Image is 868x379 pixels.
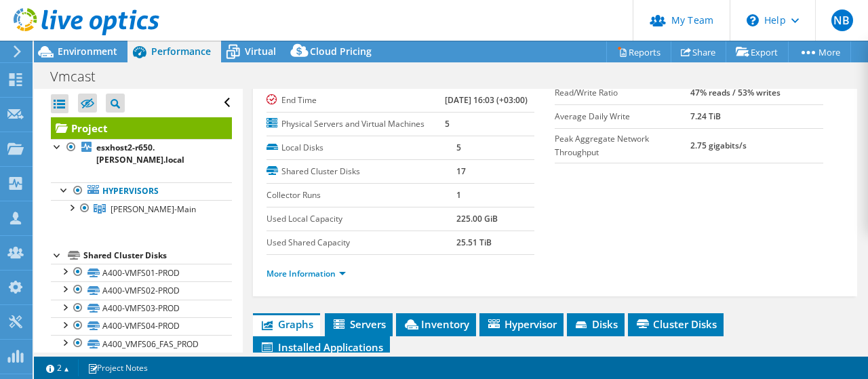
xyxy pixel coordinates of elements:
[555,132,690,159] label: Peak Aggregate Network Throughput
[555,110,690,123] label: Average Daily Write
[456,189,461,201] b: 1
[111,203,196,215] span: [PERSON_NAME]-Main
[51,281,232,299] a: A400-VMFS02-PROD
[690,140,747,151] b: 2.75 gigabits/s
[831,9,853,31] span: NB
[574,317,618,331] span: Disks
[51,117,232,139] a: Project
[486,317,557,331] span: Hypervisor
[445,118,450,129] b: 5
[267,141,456,155] label: Local Disks
[267,212,456,226] label: Used Local Capacity
[456,237,492,248] b: 25.51 TiB
[310,45,372,58] span: Cloud Pricing
[267,236,456,250] label: Used Shared Capacity
[747,14,759,26] svg: \n
[260,317,313,331] span: Graphs
[37,359,79,376] a: 2
[83,247,232,264] div: Shared Cluster Disks
[51,317,232,335] a: A400-VMFS04-PROD
[245,45,276,58] span: Virtual
[690,111,721,122] b: 7.24 TiB
[606,41,671,62] a: Reports
[51,300,232,317] a: A400-VMFS03-PROD
[403,317,469,331] span: Inventory
[151,45,211,58] span: Performance
[58,45,117,58] span: Environment
[332,317,386,331] span: Servers
[456,142,461,153] b: 5
[267,94,445,107] label: End Time
[445,94,528,106] b: [DATE] 16:03 (+03:00)
[260,340,383,354] span: Installed Applications
[51,335,232,353] a: A400_VMFS06_FAS_PROD
[51,139,232,169] a: esxhost2-r650.[PERSON_NAME].local
[51,264,232,281] a: A400-VMFS01-PROD
[51,200,232,218] a: Castro-Main
[726,41,789,62] a: Export
[555,86,690,100] label: Read/Write Ratio
[690,87,781,98] b: 47% reads / 53% writes
[78,359,157,376] a: Project Notes
[788,41,851,62] a: More
[267,188,456,202] label: Collector Runs
[44,69,117,84] h1: Vmcast
[267,268,346,279] a: More Information
[51,182,232,200] a: Hypervisors
[267,165,456,178] label: Shared Cluster Disks
[456,165,466,177] b: 17
[96,142,184,165] b: esxhost2-r650.[PERSON_NAME].local
[456,213,498,224] b: 225.00 GiB
[267,117,445,131] label: Physical Servers and Virtual Machines
[671,41,726,62] a: Share
[635,317,717,331] span: Cluster Disks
